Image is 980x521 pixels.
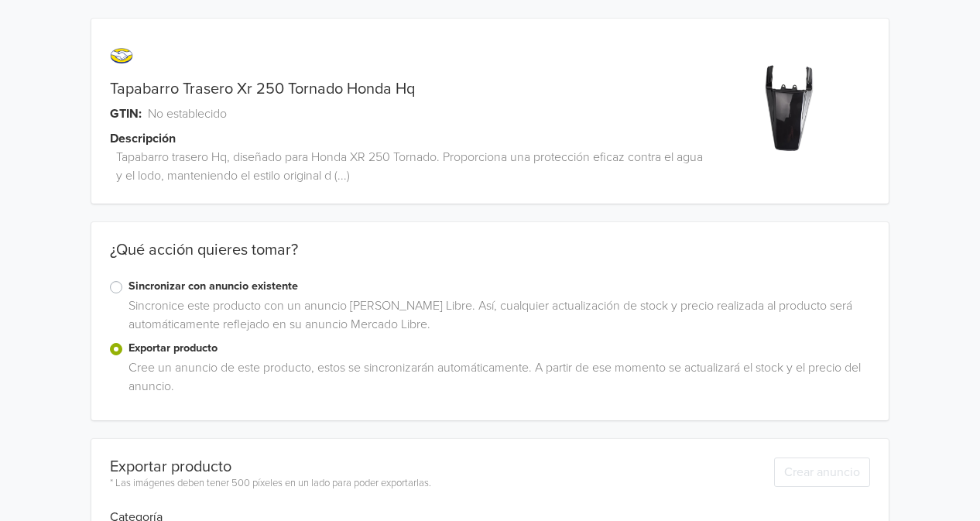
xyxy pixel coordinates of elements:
span: No establecido [148,105,227,123]
div: ¿Qué acción quieres tomar? [91,241,889,278]
label: Sincronizar con anuncio existente [128,278,870,295]
div: * Las imágenes deben tener 500 píxeles en un lado para poder exportarlas. [110,476,431,492]
a: Tapabarro Trasero Xr 250 Tornado Honda Hq [110,80,415,98]
span: Tapabarro trasero Hq, diseñado para Honda XR 250 Tornado. Proporciona una protección eficaz contr... [116,148,708,185]
div: Sincronice este producto con un anuncio [PERSON_NAME] Libre. Así, cualquier actualización de stoc... [122,296,870,340]
button: Crear anuncio [774,458,870,487]
div: Cree un anuncio de este producto, estos se sincronizarán automáticamente. A partir de ese momento... [122,358,870,402]
img: product_image [731,50,848,166]
div: Exportar producto [110,458,431,476]
span: Descripción [110,129,176,148]
label: Exportar producto [128,340,870,357]
span: GTIN: [110,105,142,123]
